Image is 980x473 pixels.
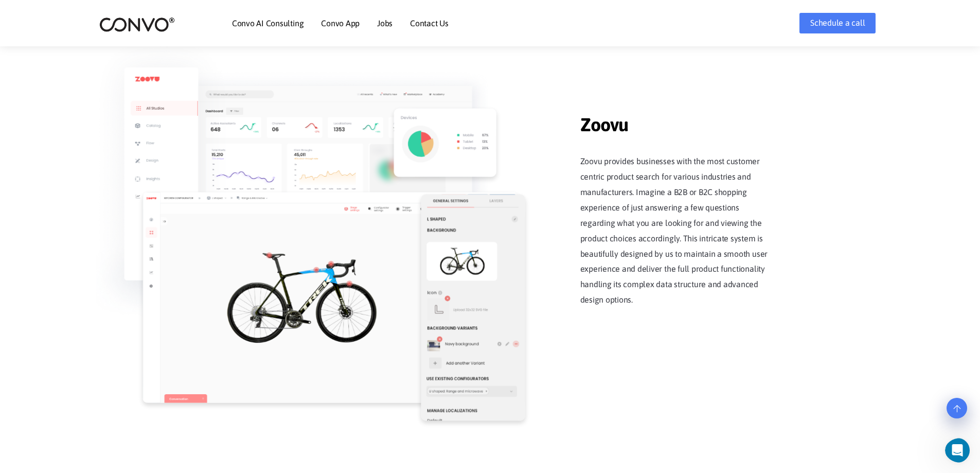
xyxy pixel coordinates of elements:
[580,154,776,308] p: Zoovu provides businesses with the most customer centric product search for various industries an...
[377,19,393,27] a: Jobs
[799,13,876,33] a: Schedule a call
[945,438,977,463] iframe: Intercom live chat
[321,19,360,27] a: Convo App
[99,16,175,32] img: logo_2.png
[410,19,449,27] a: Contact Us
[232,19,304,27] a: Convo AI Consulting
[580,98,776,138] span: Zoovu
